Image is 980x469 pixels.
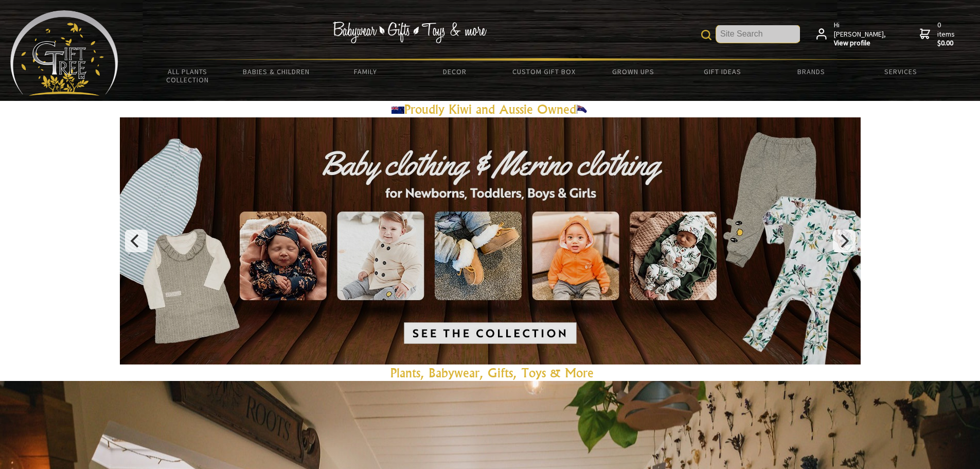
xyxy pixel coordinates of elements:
[701,30,711,40] img: product search
[937,20,957,48] span: 0 items
[125,230,148,252] button: Previous
[321,61,410,82] a: Family
[834,39,887,48] strong: View profile
[716,25,800,43] input: Site Search
[589,61,678,82] a: Grown Ups
[856,61,945,82] a: Services
[678,61,767,82] a: Gift Ideas
[767,61,856,82] a: Brands
[937,39,957,48] strong: $0.00
[390,365,587,380] a: Plants, Babywear, Gifts, Toys & Mor
[816,21,887,48] a: Hi [PERSON_NAME],View profile
[833,230,856,252] button: Next
[143,61,232,91] a: All Plants Collection
[232,61,321,82] a: Babies & Children
[10,10,118,96] img: Babyware - Gifts - Toys and more...
[333,22,487,43] img: Babywear - Gifts - Toys & more
[834,21,887,48] span: Hi [PERSON_NAME],
[391,101,589,117] a: Proudly Kiwi and Aussie Owned
[410,61,499,82] a: Decor
[500,61,589,82] a: Custom Gift Box
[920,21,957,48] a: 0 items$0.00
